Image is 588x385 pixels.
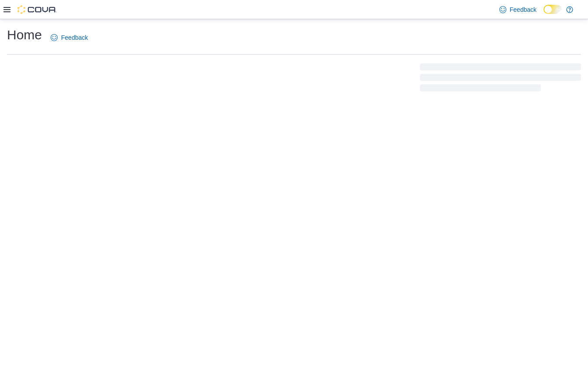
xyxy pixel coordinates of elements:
[510,5,536,14] span: Feedback
[17,5,57,14] img: Cova
[420,65,581,93] span: Loading
[61,33,88,42] span: Feedback
[543,5,562,14] input: Dark Mode
[7,26,42,44] h1: Home
[496,1,540,18] a: Feedback
[47,29,91,46] a: Feedback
